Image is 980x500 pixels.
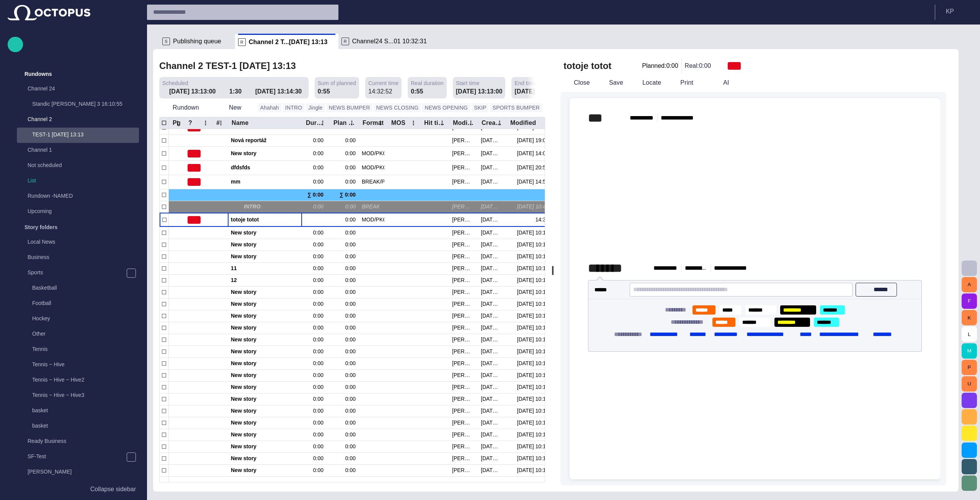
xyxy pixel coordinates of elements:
[333,189,356,201] div: ∑ 0:00
[333,336,356,343] div: 0:00
[313,300,327,308] div: 0:00
[313,203,327,210] div: 0:00
[333,419,356,426] div: 0:00
[313,372,327,379] div: 0:00
[231,334,299,346] div: New story
[514,79,536,87] span: End time
[481,324,503,331] div: 8/29 10:10:55
[231,405,299,417] div: New story
[231,465,299,476] div: New story
[28,238,55,246] p: Local News
[481,467,503,474] div: 8/29 10:10:32
[313,407,327,415] div: 0:00
[28,177,36,184] p: List
[313,229,327,236] div: 0:00
[17,357,139,373] div: Tennis ~ Hive
[517,137,559,144] div: 8/18 19:03:22
[231,443,299,450] span: New story
[452,150,475,157] div: Peter Drevicky (pdrevicky)
[452,395,475,403] div: Ivan Vasyliev (ivasyliev)
[258,103,281,112] button: Ahahah
[517,372,559,379] div: 8/29 10:10:54
[249,38,328,46] span: Channel 2 T...[DATE] 13:13
[28,437,66,445] p: Ready Business
[231,229,299,236] span: New story
[28,85,55,92] p: Channel 24
[231,161,299,175] div: dfdsfds
[231,178,299,185] span: mm
[231,372,299,379] span: New story
[28,253,49,261] p: Business
[313,431,327,438] div: 0:00
[452,372,475,379] div: Ivan Vasyliev (ivasyliev)
[452,312,475,320] div: Ivan Vasyliev (ivasyliev)
[313,150,327,157] div: 0:00
[563,60,611,72] h2: totoje totot
[962,293,977,309] button: F
[452,443,475,450] div: Ivan Vasyliev (ivasyliev)
[333,300,356,308] div: 0:00
[517,300,559,308] div: 8/29 10:10:59
[333,137,356,144] div: 0:00
[231,431,299,438] span: New story
[313,178,327,185] div: 0:00
[317,118,328,128] button: Duration column menu
[8,5,90,20] img: Octopus News Room
[231,346,299,357] div: New story
[962,376,977,392] button: U
[313,360,327,367] div: 0:00
[517,150,559,157] div: 8/22 14:06:38
[313,277,327,284] div: 0:00
[313,253,327,260] div: 0:00
[231,150,299,157] span: New story
[231,407,299,415] span: New story
[352,38,427,45] span: Channel24 S...01 10:32:31
[17,281,139,296] div: Basketball
[313,384,327,391] div: 0:00
[517,178,559,185] div: 8/11 14:51:07
[32,361,64,368] p: Tennis ~ Hive
[231,382,299,393] div: New story
[333,407,356,415] div: 0:00
[481,431,503,438] div: 8/29 10:10:34
[231,419,299,426] span: New story
[333,348,356,355] div: 0:00
[333,265,356,272] div: 0:00
[481,178,503,185] div: 7/14 10:50:21
[517,324,559,331] div: 8/29 10:10:55
[231,164,299,171] span: dfdsfds
[32,376,84,384] p: Tennis ~ Hive ~ Hive2
[159,34,235,49] div: SPublishing queue
[28,269,43,276] p: Sports
[481,372,503,379] div: 8/29 10:10:53
[452,419,475,426] div: Ivan Vasyliev (ivasyliev)
[494,118,505,128] button: Created column menu
[8,482,139,497] button: Collapse sidebar
[333,164,356,171] div: 0:00
[946,7,954,16] p: K P
[306,103,325,112] button: Jingle
[231,175,299,189] div: mm
[481,419,503,426] div: 8/29 10:10:35
[333,216,356,223] div: 0:00
[481,229,503,236] div: 8/29 10:10:27
[481,395,503,403] div: 8/29 10:10:51
[517,164,559,171] div: 8/27 20:53:49
[472,103,489,112] button: SKIP
[517,253,559,260] div: 8/29 10:10:30
[517,431,559,438] div: 8/29 10:10:34
[17,97,139,112] div: Standic [PERSON_NAME] 3 16:10:55
[338,34,441,49] div: RChannel24 S...01 10:32:31
[12,266,139,434] div: SportsBasketballFootballHockeyOtherTennisTennis ~ HiveTennis ~ Hive ~ Hive2Tennis ~ Hive ~ Hive3b...
[231,348,299,355] span: New story
[172,118,183,128] button: Pg column menu
[231,201,299,213] div: INTRO
[216,101,255,115] button: New
[642,61,678,70] p: Planned: 0:00
[408,118,419,128] button: MOS column menu
[173,38,221,45] span: Publishing queue
[411,87,423,96] div: 0:55
[481,312,503,320] div: 8/29 10:11:00
[231,239,299,251] div: New story
[17,373,139,388] div: Tennis ~ Hive ~ Hive2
